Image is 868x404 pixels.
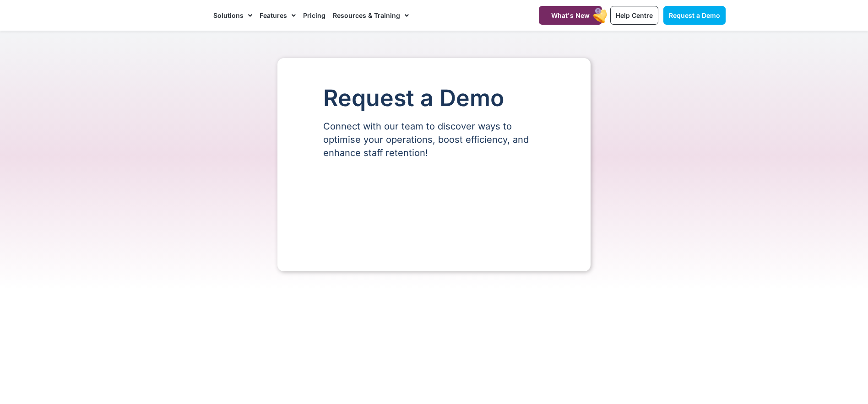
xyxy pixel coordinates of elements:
[142,9,204,22] img: CareMaster Logo
[610,6,658,25] a: Help Centre
[323,86,545,111] h1: Request a Demo
[323,175,545,244] iframe: Form 0
[616,11,653,19] span: Help Centre
[539,6,602,25] a: What's New
[663,6,726,25] a: Request a Demo
[551,11,590,19] span: What's New
[323,120,545,160] p: Connect with our team to discover ways to optimise your operations, boost efficiency, and enhance...
[669,11,720,19] span: Request a Demo
[142,367,726,382] h2: Thank you for trusting CareMaster with supporting your business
